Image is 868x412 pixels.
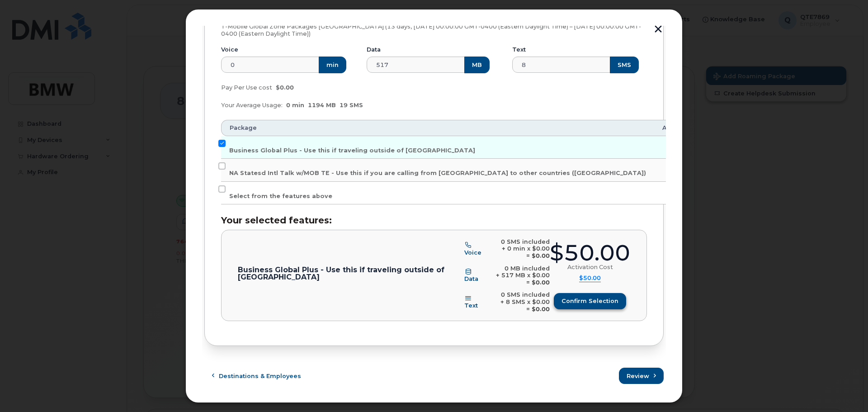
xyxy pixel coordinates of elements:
[218,162,226,170] input: NA Statesd Intl Talk w/MOB TE - Use this if you are calling from [GEOGRAPHIC_DATA] to other count...
[219,372,301,380] span: Destinations & Employees
[221,215,647,225] h3: Your selected features:
[221,84,272,91] span: Pay Per Use cost
[526,272,550,286] span: $0.00 =
[619,368,664,384] button: Review
[526,245,550,259] span: $0.00 =
[221,120,654,136] th: Package
[492,238,550,246] div: 0 SMS included
[308,102,336,109] span: 1194 MB
[367,46,381,53] label: Data
[829,373,861,405] iframe: Messenger Launcher
[464,302,478,309] span: Text
[464,275,478,282] span: Data
[532,306,550,313] b: $0.00
[561,297,618,305] span: Confirm selection
[532,279,550,286] b: $0.00
[567,264,613,271] div: Activation Cost
[204,368,309,384] button: Destinations & Employees
[610,57,639,73] button: SMS
[490,291,550,298] div: 0 SMS included
[238,266,464,280] p: Business Global Plus - Use this if traveling outside of [GEOGRAPHIC_DATA]
[532,252,550,259] b: $0.00
[319,57,346,73] button: min
[512,46,526,53] label: Text
[229,193,332,199] span: Select from the features above
[526,298,550,313] span: $0.00 =
[276,84,294,91] span: $0.00
[340,102,363,109] span: 19 SMS
[489,265,550,272] div: 0 MB included
[464,249,481,256] span: Voice
[654,120,696,136] th: Amount
[579,275,601,282] summary: $50.00
[229,170,646,176] span: NA Statesd Intl Talk w/MOB TE - Use this if you are calling from [GEOGRAPHIC_DATA] to other count...
[500,298,530,305] span: + 8 SMS x
[502,245,530,252] span: + 0 min x
[221,46,238,53] label: Voice
[221,23,647,37] p: T-Mobile Global Zone Packages [GEOGRAPHIC_DATA] (13 days, [DATE] 00:00:00 GMT-0400 (Eastern Dayli...
[229,147,475,154] span: Business Global Plus - Use this if traveling outside of [GEOGRAPHIC_DATA]
[464,57,490,73] button: MB
[496,272,530,279] span: + 517 MB x
[627,372,649,380] span: Review
[218,140,226,147] input: Business Global Plus - Use this if traveling outside of [GEOGRAPHIC_DATA]
[286,102,304,109] span: 0 min
[550,242,630,264] div: $50.00
[221,102,283,109] span: Your Average Usage:
[218,185,226,193] input: Select from the features above
[554,293,626,309] button: Confirm selection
